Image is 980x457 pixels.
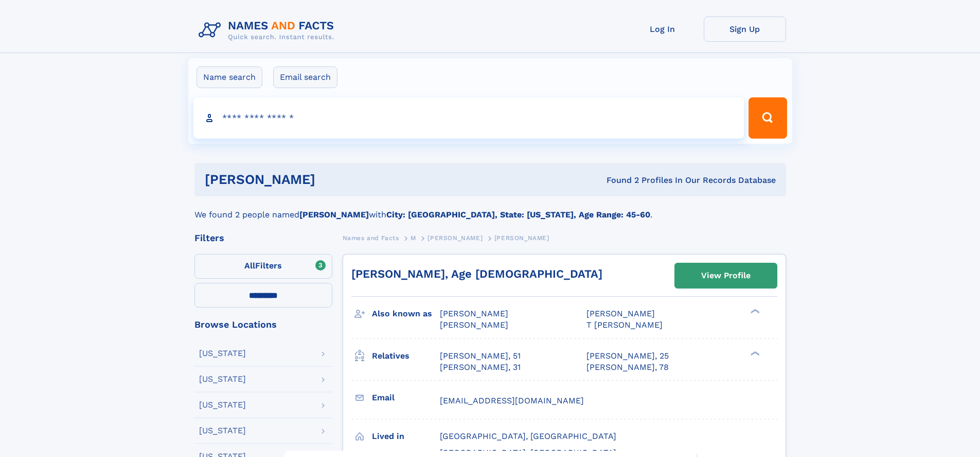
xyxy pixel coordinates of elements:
[199,401,246,409] div: [US_STATE]
[461,175,776,186] div: Found 2 Profiles In Our Records Database
[372,347,440,365] h3: Relatives
[273,66,337,88] label: Email search
[194,196,786,221] div: We found 2 people named with .
[299,210,369,219] b: [PERSON_NAME]
[440,362,521,373] a: [PERSON_NAME], 31
[372,389,440,407] h3: Email
[748,308,760,315] div: ❯
[411,231,416,244] a: M
[194,16,343,44] img: Logo Names and Facts
[440,431,616,441] span: [GEOGRAPHIC_DATA], [GEOGRAPHIC_DATA]
[749,97,787,139] button: Search Button
[199,375,246,383] div: [US_STATE]
[586,320,663,330] span: T [PERSON_NAME]
[748,350,760,357] div: ❯
[194,320,332,329] div: Browse Locations
[440,309,508,318] span: [PERSON_NAME]
[194,254,332,279] label: Filters
[199,427,246,435] div: [US_STATE]
[386,210,650,219] b: City: [GEOGRAPHIC_DATA], State: [US_STATE], Age Range: 45-60
[704,16,786,42] a: Sign Up
[372,428,440,445] h3: Lived in
[194,233,332,243] div: Filters
[244,261,255,270] span: All
[440,320,508,330] span: [PERSON_NAME]
[372,305,440,323] h3: Also known as
[205,173,461,186] h1: [PERSON_NAME]
[701,264,751,287] div: View Profile
[199,349,246,358] div: [US_STATE]
[343,231,399,244] a: Names and Facts
[197,66,262,88] label: Name search
[621,16,704,42] a: Log In
[494,234,549,242] span: [PERSON_NAME]
[586,350,669,362] a: [PERSON_NAME], 25
[675,263,777,288] a: View Profile
[586,362,669,373] a: [PERSON_NAME], 78
[440,350,521,362] a: [PERSON_NAME], 51
[440,396,584,405] span: [EMAIL_ADDRESS][DOMAIN_NAME]
[586,309,655,318] span: [PERSON_NAME]
[427,234,483,242] span: [PERSON_NAME]
[427,231,483,244] a: [PERSON_NAME]
[193,97,744,139] input: search input
[351,267,602,280] a: [PERSON_NAME], Age [DEMOGRAPHIC_DATA]
[411,234,416,242] span: M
